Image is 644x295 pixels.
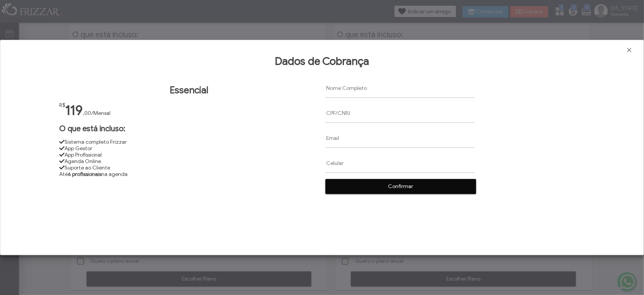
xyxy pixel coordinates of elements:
span: ,00 [83,110,91,116]
li: Agenda Online [59,158,319,165]
strong: 6 profissionais [68,171,101,177]
a: Fechar [625,46,633,54]
span: Confirmar [331,181,471,192]
h1: Dados de Cobrança [11,55,633,68]
input: Celular [325,154,475,173]
input: Email [325,129,475,148]
li: App Gestor [59,145,319,152]
li: Suporte ao Cliente [59,165,319,171]
button: Confirmar [325,179,476,194]
li: App Profissional [59,152,319,158]
h1: O que está incluso: [59,124,319,133]
input: CPF/CNPJ [325,104,475,123]
h1: Essencial [59,85,319,96]
li: Até na agenda [59,171,319,177]
li: Sistema completo Frizzar [59,139,319,145]
span: 119 [65,102,83,119]
span: R$ [59,102,65,108]
input: Nome Completo [325,78,475,98]
span: /Mensal [91,110,110,116]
